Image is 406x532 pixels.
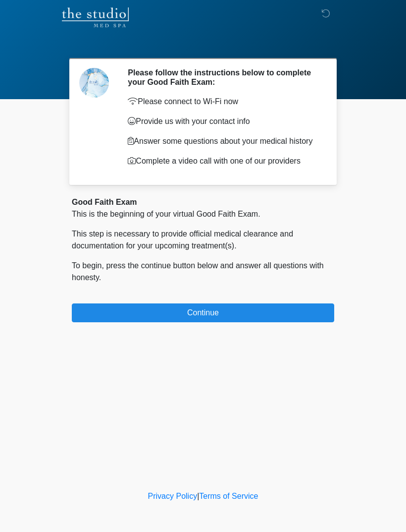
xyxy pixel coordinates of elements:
img: The Studio Med Spa Logo [62,7,129,27]
p: Answer some questions about your medical history [128,135,319,147]
h2: Please follow the instructions below to complete your Good Faith Exam: [128,68,319,87]
p: To begin, press the continue button below and answer all questions with honesty. [72,260,334,284]
a: Privacy Policy [148,492,198,500]
h1: ‎ ‎ [64,36,342,54]
div: Good Faith Exam [72,196,334,208]
p: This is the beginning of your virtual Good Faith Exam. [72,208,334,220]
button: Continue [72,303,334,322]
a: Terms of Service [199,492,258,500]
p: Please connect to Wi-Fi now [128,96,319,108]
a: | [197,492,199,500]
p: This step is necessary to provide official medical clearance and documentation for your upcoming ... [72,228,334,252]
p: Complete a video call with one of our providers [128,155,319,167]
img: Agent Avatar [79,68,109,98]
p: Provide us with your contact info [128,116,319,127]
